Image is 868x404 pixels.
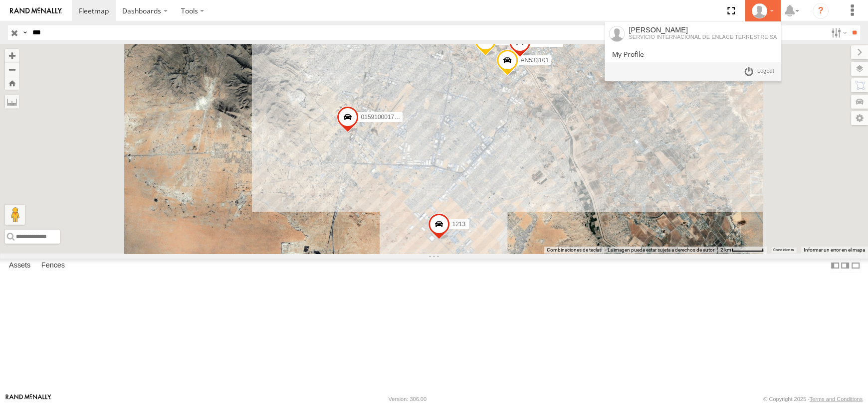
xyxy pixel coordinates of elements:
[608,247,714,253] span: La imagen puede estar sujeta a derechos de autor
[827,25,849,40] label: Search Filter Options
[5,62,19,76] button: Zoom out
[36,259,70,273] label: Fences
[10,7,62,14] img: rand-logo.svg
[840,259,850,273] label: Dock Summary Table to the Right
[520,57,549,64] span: AN533101
[5,95,19,109] label: Measure
[720,247,731,253] span: 2 km
[21,25,29,40] label: Search Query
[389,396,427,402] div: Version: 306.00
[813,3,829,19] i: ?
[717,247,767,254] button: Escala del mapa: 2 km por 61 píxeles
[361,114,411,121] span: 015910001795205
[629,34,777,40] div: SERVICIO INTERNACIONAL DE ENLACE TERRESTRE SA
[851,111,868,125] label: Map Settings
[810,396,863,402] a: Terms and Conditions
[5,49,19,62] button: Zoom in
[5,205,25,225] button: Arrastra el hombrecito naranja al mapa para abrir Street View
[763,396,863,402] div: © Copyright 2025 -
[804,247,865,253] a: Informar un error en el mapa
[748,3,777,18] div: Omar Miranda
[5,76,19,90] button: Zoom Home
[452,221,465,228] span: 1213
[629,26,777,34] div: [PERSON_NAME]
[5,394,51,404] a: Visit our Website
[830,259,840,273] label: Dock Summary Table to the Left
[4,259,35,273] label: Assets
[547,247,602,254] button: Combinaciones de teclas
[773,248,794,252] a: Condiciones (se abre en una nueva pestaña)
[851,259,861,273] label: Hide Summary Table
